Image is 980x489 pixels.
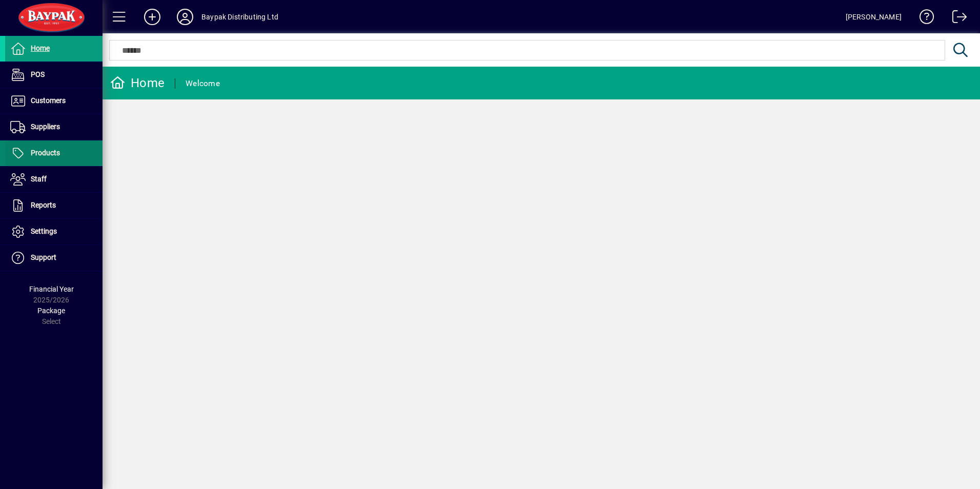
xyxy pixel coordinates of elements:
span: Financial Year [29,285,74,293]
a: Support [5,245,103,271]
button: Profile [169,8,201,26]
div: [PERSON_NAME] [846,9,902,25]
a: Knowledge Base [912,2,934,35]
span: Customers [31,96,66,105]
div: Home [110,75,165,91]
a: Suppliers [5,114,103,140]
span: Products [31,149,60,157]
span: Settings [31,227,57,235]
span: Package [37,307,65,315]
a: Reports [5,193,103,218]
a: Staff [5,167,103,192]
a: Customers [5,88,103,114]
span: Suppliers [31,123,60,131]
a: Logout [945,2,967,35]
span: Reports [31,201,56,209]
span: Staff [31,175,47,183]
span: POS [31,70,45,78]
a: Products [5,140,103,166]
a: POS [5,62,103,88]
div: Welcome [186,75,220,92]
span: Home [31,44,50,52]
a: Settings [5,219,103,244]
button: Add [136,8,169,26]
span: Support [31,253,56,261]
div: Baypak Distributing Ltd [201,9,278,25]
